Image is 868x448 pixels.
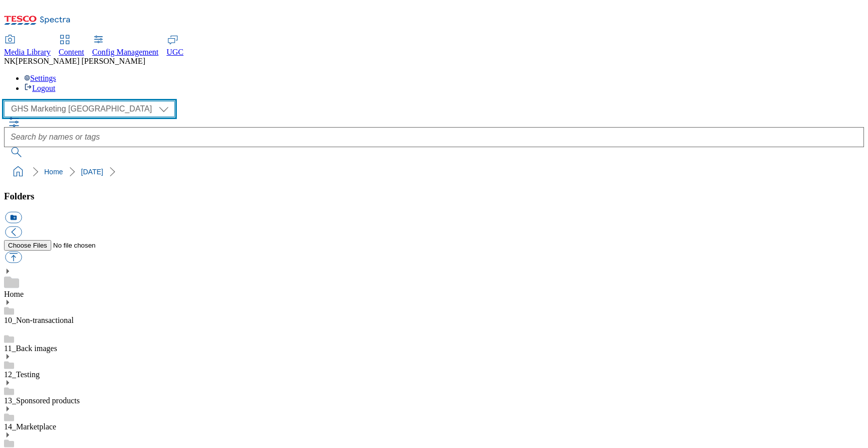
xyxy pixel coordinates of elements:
[4,396,80,405] a: 13_Sponsored products
[4,127,864,147] input: Search by names or tags
[167,48,184,56] span: UGC
[59,48,84,56] span: Content
[92,48,159,56] span: Config Management
[44,168,63,176] a: Home
[10,164,26,180] a: home
[81,168,103,176] a: [DATE]
[24,84,55,92] a: Logout
[4,316,74,324] a: 10_Non-transactional
[4,191,864,202] h3: Folders
[59,36,84,57] a: Content
[4,344,57,353] a: 11_Back images
[4,422,56,431] a: 14_Marketplace
[167,36,184,57] a: UGC
[4,162,864,181] nav: breadcrumb
[4,290,24,298] a: Home
[92,36,159,57] a: Config Management
[4,36,51,57] a: Media Library
[16,57,145,65] span: [PERSON_NAME] [PERSON_NAME]
[4,48,51,56] span: Media Library
[24,74,56,82] a: Settings
[4,57,16,65] span: NK
[4,370,40,379] a: 12_Testing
